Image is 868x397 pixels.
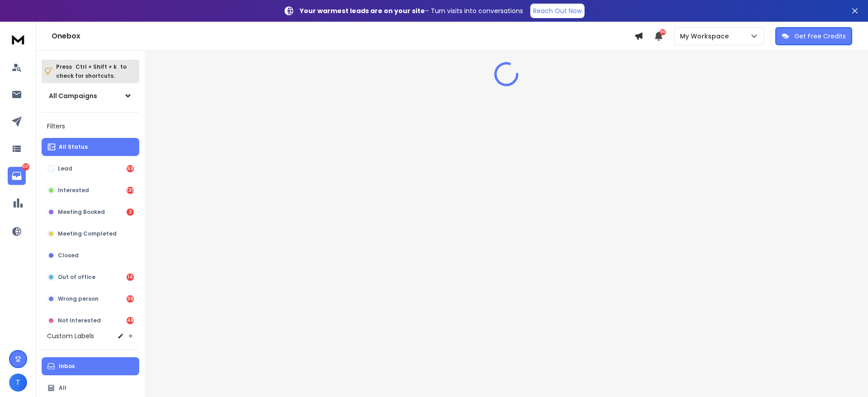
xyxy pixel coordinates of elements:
button: Get Free Credits [775,27,852,45]
button: Out of office14 [42,268,139,286]
div: 14 [127,274,134,281]
div: 48 [127,317,134,324]
div: 135 [127,187,134,194]
p: Meeting Completed [58,230,117,237]
a: Reach Out Now [530,4,585,18]
p: Get Free Credits [794,32,846,41]
button: All Status [42,138,139,156]
div: 93 [127,165,134,172]
p: 331 [22,163,29,170]
button: Not Interested48 [42,312,139,330]
span: 50 [660,29,666,35]
p: Wrong person [58,295,99,302]
p: All Status [59,143,88,151]
p: Inbox [59,363,75,370]
p: Meeting Booked [58,208,105,216]
h1: All Campaigns [49,91,97,100]
p: Reach Out Now [533,6,582,15]
p: Interested [58,187,89,194]
p: Press to check for shortcuts. [56,62,127,80]
button: Closed [42,246,139,265]
p: Out of office [58,274,95,281]
p: My Workspace [680,32,732,41]
h3: Filters [42,120,139,132]
img: logo [9,31,27,47]
a: 331 [8,167,26,185]
button: All Campaigns [42,87,139,105]
p: Lead [58,165,72,172]
button: Wrong person39 [42,290,139,308]
button: All [42,379,139,397]
span: Ctrl + Shift + k [74,61,118,72]
h3: Custom Labels [47,331,94,340]
p: All [59,384,66,392]
p: Not Interested [58,317,101,324]
button: Interested135 [42,181,139,199]
p: – Turn visits into conversations [300,6,523,15]
button: Meeting Booked2 [42,203,139,221]
strong: Your warmest leads are on your site [300,6,425,15]
button: Lead93 [42,160,139,178]
h1: Onebox [52,31,634,42]
button: T [9,373,27,392]
div: 2 [127,208,134,216]
button: Meeting Completed [42,225,139,243]
div: 39 [127,295,134,302]
button: Inbox [42,357,139,375]
p: Closed [58,252,79,259]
